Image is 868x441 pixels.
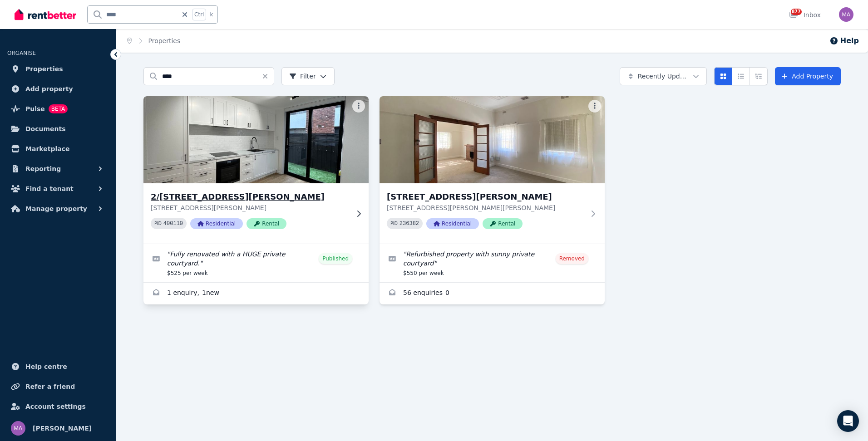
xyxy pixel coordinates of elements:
[7,377,108,396] a: Refer a friend
[714,67,768,85] div: View options
[116,29,191,53] nav: Breadcrumb
[247,218,286,229] span: Rental
[25,203,87,214] span: Manage property
[380,244,605,282] a: Edit listing: Refurbished property with sunny private courtyard
[387,203,585,212] p: [STREET_ADDRESS][PERSON_NAME][PERSON_NAME]
[49,104,68,113] span: BETA
[483,218,523,229] span: Rental
[151,191,349,203] h3: 2/[STREET_ADDRESS][PERSON_NAME]
[7,60,108,78] a: Properties
[387,191,585,203] h3: [STREET_ADDRESS][PERSON_NAME]
[25,381,75,392] span: Refer a friend
[837,410,859,432] div: Open Intercom Messenger
[399,220,419,227] code: 236382
[192,9,206,20] span: Ctrl
[143,283,369,304] a: Enquiries for 2/13-15 Nicholson St, Footscray
[25,83,73,94] span: Add property
[7,80,108,98] a: Add property
[638,72,689,81] span: Recently Updated
[775,67,841,85] a: Add Property
[163,220,183,227] code: 400110
[7,100,108,118] a: PulseBETA
[7,160,108,178] button: Reporting
[390,221,398,226] small: PID
[7,180,108,198] button: Find a tenant
[588,100,601,113] button: More options
[7,140,108,158] a: Marketplace
[839,7,853,22] img: Marc Angelone
[25,183,74,194] span: Find a tenant
[143,96,369,244] a: 2/13-15 Nicholson St, Footscray2/[STREET_ADDRESS][PERSON_NAME][STREET_ADDRESS][PERSON_NAME]PID 40...
[620,67,707,85] button: Recently Updated
[789,10,821,20] div: Inbox
[380,96,605,244] a: 295 Nicholson Street, Seddon[STREET_ADDRESS][PERSON_NAME][STREET_ADDRESS][PERSON_NAME][PERSON_NAM...
[25,123,66,134] span: Documents
[7,120,108,138] a: Documents
[380,283,605,304] a: Enquiries for 295 Nicholson Street, Seddon
[25,103,45,114] span: Pulse
[7,50,36,56] span: ORGANISE
[138,94,375,186] img: 2/13-15 Nicholson St, Footscray
[11,421,25,436] img: Marc Angelone
[210,11,213,18] span: k
[750,67,768,85] button: Expanded list view
[289,72,316,81] span: Filter
[25,361,67,372] span: Help centre
[190,218,243,229] span: Residential
[732,67,750,85] button: Compact list view
[143,244,369,282] a: Edit listing: Fully renovated with a HUGE private courtyard.
[791,9,802,15] span: 877
[261,67,274,85] button: Clear search
[7,397,108,416] a: Account settings
[151,203,349,212] p: [STREET_ADDRESS][PERSON_NAME]
[829,35,859,46] button: Help
[281,67,335,85] button: Filter
[25,64,63,74] span: Properties
[7,358,108,376] a: Help centre
[148,37,181,44] a: Properties
[7,200,108,218] button: Manage property
[15,8,76,21] img: RentBetter
[426,218,479,229] span: Residential
[25,163,61,174] span: Reporting
[352,100,365,113] button: More options
[25,143,69,154] span: Marketplace
[33,423,92,434] span: [PERSON_NAME]
[714,67,732,85] button: Card view
[380,96,605,183] img: 295 Nicholson Street, Seddon
[154,221,162,226] small: PID
[25,401,86,412] span: Account settings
